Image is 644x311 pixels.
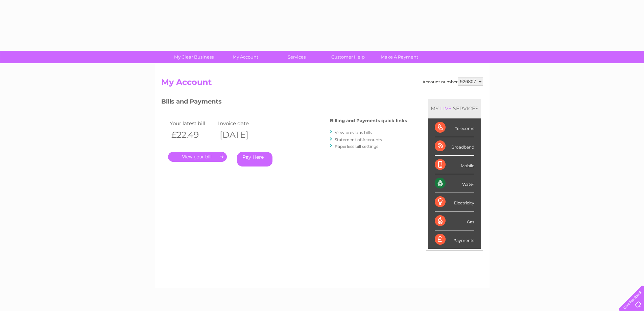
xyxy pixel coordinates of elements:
div: Broadband [435,137,474,156]
th: [DATE] [216,128,265,142]
div: LIVE [439,105,453,112]
td: Invoice date [216,119,265,128]
div: Water [435,174,474,193]
div: Telecoms [435,118,474,137]
a: My Account [217,51,273,63]
a: Paperless bill settings [335,144,378,149]
td: Your latest bill [168,119,217,128]
a: View previous bills [335,130,372,135]
h4: Billing and Payments quick links [330,118,407,123]
div: Account number [423,77,483,86]
div: Payments [435,230,474,249]
a: Make A Payment [372,51,427,63]
a: Pay Here [237,152,272,166]
a: My Clear Business [166,51,222,63]
h3: Bills and Payments [161,97,407,109]
a: Statement of Accounts [335,137,382,142]
div: Electricity [435,193,474,212]
div: Mobile [435,156,474,174]
a: Services [269,51,325,63]
a: . [168,152,227,162]
div: Gas [435,212,474,230]
a: Customer Help [320,51,376,63]
h2: My Account [161,77,483,90]
div: MY SERVICES [428,99,481,118]
th: £22.49 [168,128,217,142]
